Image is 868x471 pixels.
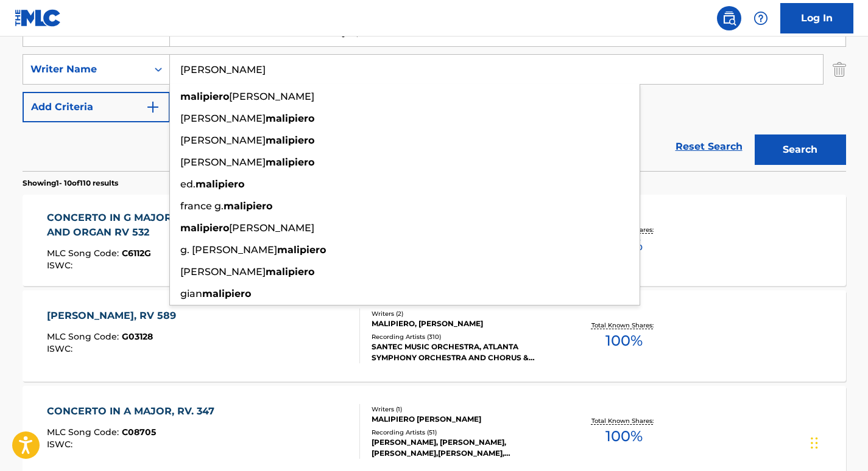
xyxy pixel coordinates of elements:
[47,427,122,438] span: MLC Song Code :
[605,425,643,447] span: 100 %
[47,331,122,342] span: MLC Song Code :
[229,222,314,234] span: [PERSON_NAME]
[372,428,556,437] div: Recording Artists ( 51 )
[180,156,266,168] span: [PERSON_NAME]
[146,100,160,114] img: 9d2ae6d4665cec9f34b9.svg
[753,11,768,26] img: help
[780,3,853,33] a: Log In
[605,330,643,352] span: 100 %
[180,134,266,146] span: [PERSON_NAME]
[266,113,314,124] strong: malipiero
[372,405,556,414] div: Writers ( 1 )
[47,343,76,354] span: ISWC :
[372,318,556,329] div: MALIPIERO, [PERSON_NAME]
[807,413,868,471] iframe: Chat Widget
[372,309,556,318] div: Writers ( 2 )
[717,6,741,30] a: Public Search
[180,266,266,277] span: [PERSON_NAME]
[833,54,846,85] img: Delete Criterion
[811,425,818,461] div: Drag
[23,178,118,189] p: Showing 1 - 10 of 110 results
[47,309,182,323] div: [PERSON_NAME], RV 589
[749,6,773,30] div: Help
[196,178,244,190] strong: malipiero
[23,290,846,382] a: [PERSON_NAME], RV 589MLC Song Code:G03128ISWC:Writers (2)MALIPIERO, [PERSON_NAME]Recording Artist...
[180,222,229,234] strong: malipiero
[372,414,556,425] div: MALIPIERO [PERSON_NAME]
[722,11,736,26] img: search
[122,427,156,438] span: C08705
[122,331,153,342] span: G03128
[23,16,846,171] form: Search Form
[669,133,749,160] a: Reset Search
[372,341,556,363] div: SANTEC MUSIC ORCHESTRA, ATLANTA SYMPHONY ORCHESTRA AND CHORUS & [PERSON_NAME], NEW LONDON SINGERS...
[266,156,314,168] strong: malipiero
[266,134,314,146] strong: malipiero
[23,92,170,122] button: Add Criteria
[277,244,326,256] strong: malipiero
[47,211,350,240] div: CONCERTO IN G MAJOR FOR TWO MANDOLINS, STRINGS AND ORGAN RV 532
[180,200,224,212] span: france g.
[229,91,314,102] span: [PERSON_NAME]
[372,332,556,341] div: Recording Artists ( 310 )
[23,195,846,286] a: CONCERTO IN G MAJOR FOR TWO MANDOLINS, STRINGS AND ORGAN RV 532MLC Song Code:C6112GISWC:Writers (...
[15,9,62,27] img: MLC Logo
[266,266,314,277] strong: malipiero
[372,437,556,459] div: [PERSON_NAME], [PERSON_NAME],[PERSON_NAME],[PERSON_NAME], [PERSON_NAME], [PERSON_NAME]/[PERSON_NA...
[202,288,251,299] strong: malipiero
[180,288,202,299] span: gian
[180,113,266,124] span: [PERSON_NAME]
[47,248,122,259] span: MLC Song Code :
[591,321,657,330] p: Total Known Shares:
[47,404,221,419] div: CONCERTO IN A MAJOR, RV. 347
[122,248,151,259] span: C6112G
[47,439,76,450] span: ISWC :
[224,200,272,212] strong: malipiero
[591,416,657,425] p: Total Known Shares:
[30,62,140,77] div: Writer Name
[47,260,76,271] span: ISWC :
[180,178,196,190] span: ed.
[180,244,277,256] span: g. [PERSON_NAME]
[755,134,846,165] button: Search
[180,91,229,102] strong: malipiero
